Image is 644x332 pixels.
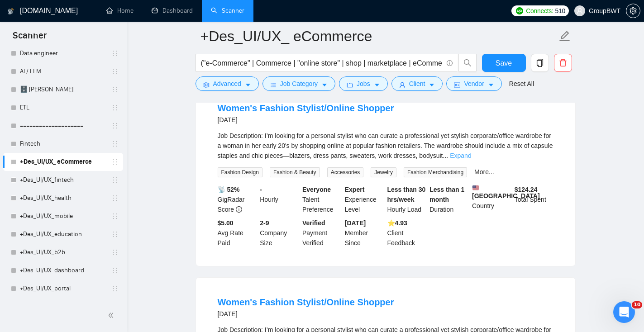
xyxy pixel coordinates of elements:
a: homeHome [106,7,134,14]
div: Hourly [258,185,301,214]
b: 📡 52% [218,186,240,193]
span: Vendor [464,79,484,89]
span: holder [111,176,119,184]
span: info-circle [447,60,453,66]
a: Reset All [509,79,534,89]
button: setting [626,4,640,18]
span: copy [531,59,549,67]
span: Job Category [280,79,318,89]
div: Company Size [258,218,301,248]
span: holder [111,158,119,166]
div: GigRadar Score [216,185,258,214]
button: delete [554,54,572,72]
div: Duration [428,185,470,214]
span: ... [443,152,448,159]
span: idcard [454,81,460,88]
span: setting [626,7,640,14]
a: More... [474,168,494,175]
a: setting [626,7,640,14]
span: Jobs [357,79,370,89]
div: [DATE] [218,114,394,125]
a: AI / LLM [20,62,106,81]
span: info-circle [236,206,242,213]
button: Save [482,54,526,72]
div: Experience Level [343,185,386,214]
div: Job Description: I’m looking for a personal stylist who can curate a professional yet stylish cor... [218,131,553,161]
b: Less than 30 hrs/week [387,186,426,203]
button: search [458,54,477,72]
iframe: Intercom live chat [613,301,635,323]
span: Jewelry [371,167,396,177]
img: logo [8,4,14,19]
b: $ 124.24 [515,186,538,193]
span: 10 [632,301,642,308]
span: holder [111,104,119,111]
b: [GEOGRAPHIC_DATA] [472,185,540,199]
a: Fintech [20,135,106,153]
span: holder [111,122,119,129]
a: Women's Fashion Stylist/Online Shopper [218,103,394,113]
span: edit [559,30,571,42]
span: Save [496,57,512,69]
span: holder [111,213,119,220]
button: settingAdvancedcaret-down [196,76,259,91]
span: setting [203,81,210,88]
div: Client Feedback [386,218,428,248]
span: user [577,8,583,14]
span: delete [554,59,572,67]
a: +Des_UI/UX_ eCommerce [20,153,106,171]
div: [DATE] [218,308,394,319]
a: 🗄️ [PERSON_NAME] [20,81,106,99]
a: +Des_UI/UX_b2b [20,243,106,261]
span: 510 [555,6,565,16]
span: Fashion & Beauty [270,167,320,177]
div: Hourly Load [386,185,428,214]
span: Accessories [327,167,364,177]
span: caret-down [429,81,435,88]
span: bars [270,81,277,88]
span: holder [111,50,119,57]
b: ⭐️ 4.93 [387,219,407,227]
b: [DATE] [345,219,366,227]
span: Fashion Design [218,167,262,177]
a: Data engineer [20,44,106,62]
span: Connects: [526,6,553,16]
a: +Des_UI/UX_health [20,189,106,207]
a: +Des_UI/UX_mobile [20,207,106,225]
button: idcardVendorcaret-down [446,76,501,91]
b: Less than 1 month [429,186,464,203]
span: holder [111,267,119,274]
span: Client [409,79,425,89]
img: 🇺🇸 [472,185,479,191]
button: folderJobscaret-down [339,76,388,91]
button: userClientcaret-down [391,76,443,91]
span: double-left [108,311,117,320]
button: copy [531,54,549,72]
span: Advanced [213,79,241,89]
span: search [459,59,476,67]
span: caret-down [488,81,494,88]
b: 2-9 [260,219,269,227]
input: Scanner name... [200,25,557,47]
span: Scanner [5,29,54,48]
span: holder [111,285,119,292]
b: Everyone [302,186,331,193]
input: Search Freelance Jobs... [201,57,443,69]
span: holder [111,140,119,147]
a: +Des_UI/UX_ Redesign [20,298,106,316]
span: holder [111,194,119,202]
a: Women's Fashion Stylist/Online Shopper [218,297,394,307]
a: searchScanner [211,7,244,14]
span: holder [111,249,119,256]
div: Talent Preference [301,185,343,214]
span: caret-down [321,81,328,88]
b: Verified [302,219,325,227]
span: caret-down [245,81,251,88]
span: folder [347,81,353,88]
b: $5.00 [218,219,234,227]
a: Expand [450,152,471,159]
span: holder [111,68,119,75]
span: holder [111,231,119,238]
a: +Des_UI/UX_fintech [20,171,106,189]
span: holder [111,86,119,93]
